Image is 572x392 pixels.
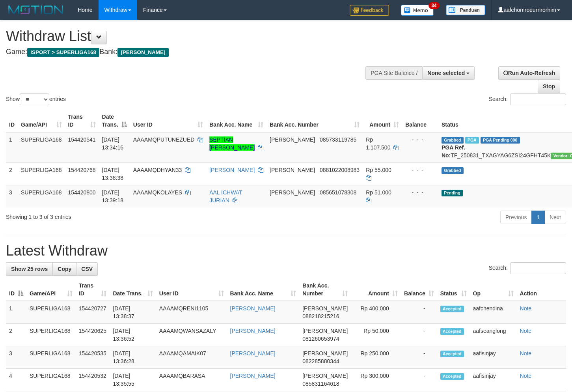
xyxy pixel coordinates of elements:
[6,93,66,105] label: Show entries
[20,93,49,105] select: Showentries
[270,167,315,173] span: [PERSON_NAME]
[110,301,156,324] td: [DATE] 13:38:37
[302,358,339,364] span: Copy 082285880344 to clipboard
[470,278,517,301] th: Op: activate to sort column ascending
[18,185,65,207] td: SUPERLIGA168
[470,369,517,391] td: aafisinjay
[110,324,156,346] td: [DATE] 13:36:52
[99,110,130,132] th: Date Trans.: activate to sort column descending
[510,262,566,274] input: Search:
[81,266,93,272] span: CSV
[544,211,566,224] a: Next
[517,278,566,301] th: Action
[489,93,566,105] label: Search:
[156,278,227,301] th: User ID: activate to sort column ascending
[520,305,532,312] a: Note
[446,5,485,15] img: panduan.png
[302,381,339,387] span: Copy 085831164618 to clipboard
[470,301,517,324] td: aafchendina
[440,373,464,380] span: Accepted
[405,189,435,196] div: - - -
[442,167,464,174] span: Grabbed
[156,346,227,369] td: AAAAMQAMAIK07
[401,278,437,301] th: Balance: activate to sort column ascending
[429,2,439,9] span: 34
[422,66,475,80] button: None selected
[442,137,464,144] span: Grabbed
[366,136,390,151] span: Rp 1.107.500
[366,189,391,196] span: Rp 51.000
[402,110,438,132] th: Balance
[401,346,437,369] td: -
[437,278,470,301] th: Status: activate to sort column ascending
[130,110,206,132] th: User ID: activate to sort column ascending
[351,324,401,346] td: Rp 50,000
[302,350,348,357] span: [PERSON_NAME]
[405,136,435,144] div: - - -
[440,328,464,335] span: Accepted
[6,346,26,369] td: 3
[76,369,110,391] td: 154420532
[442,190,463,196] span: Pending
[209,189,242,203] a: AAL ICHWAT JURIAN
[110,278,156,301] th: Date Trans.: activate to sort column ascending
[365,66,422,80] div: PGA Site Balance /
[6,185,18,207] td: 3
[520,328,532,334] a: Note
[489,262,566,274] label: Search:
[76,278,110,301] th: Trans ID: activate to sort column ascending
[531,211,545,224] a: 1
[481,137,520,144] span: PGA Pending
[320,167,360,173] span: Copy 0881022008983 to clipboard
[26,369,76,391] td: SUPERLIGA168
[6,369,26,391] td: 4
[270,189,315,196] span: [PERSON_NAME]
[520,373,532,379] a: Note
[52,262,76,276] a: Copy
[18,110,65,132] th: Game/API: activate to sort column ascending
[209,167,255,173] a: [PERSON_NAME]
[442,144,465,159] b: PGA Ref. No:
[470,346,517,369] td: aafisinjay
[302,305,348,312] span: [PERSON_NAME]
[6,324,26,346] td: 2
[26,278,76,301] th: Game/API: activate to sort column ascending
[110,346,156,369] td: [DATE] 13:36:28
[230,350,276,357] a: [PERSON_NAME]
[500,211,532,224] a: Previous
[68,189,96,196] span: 154420800
[230,373,276,379] a: [PERSON_NAME]
[405,166,435,174] div: - - -
[26,324,76,346] td: SUPERLIGA168
[302,373,348,379] span: [PERSON_NAME]
[11,266,48,272] span: Show 25 rows
[538,80,560,93] a: Stop
[230,328,276,334] a: [PERSON_NAME]
[6,162,18,185] td: 2
[133,167,182,173] span: AAAAMQDHYAN33
[6,210,233,221] div: Showing 1 to 3 of 3 entries
[76,262,98,276] a: CSV
[401,369,437,391] td: -
[68,167,96,173] span: 154420768
[351,346,401,369] td: Rp 250,000
[6,48,373,56] h4: Game: Bank:
[58,266,71,272] span: Copy
[427,70,465,76] span: None selected
[76,301,110,324] td: 154420727
[320,136,356,143] span: Copy 085733119785 to clipboard
[465,137,479,144] span: Marked by aafounsreynich
[266,110,363,132] th: Bank Acc. Number: activate to sort column ascending
[65,110,99,132] th: Trans ID: activate to sort column ascending
[18,162,65,185] td: SUPERLIGA168
[18,132,65,163] td: SUPERLIGA168
[6,132,18,163] td: 1
[6,4,66,16] img: MOTION_logo.png
[510,93,566,105] input: Search:
[351,369,401,391] td: Rp 300,000
[156,301,227,324] td: AAAAMQRENI1105
[401,5,434,16] img: Button%20Memo.svg
[76,346,110,369] td: 154420535
[299,278,351,301] th: Bank Acc. Number: activate to sort column ascending
[350,5,389,16] img: Feedback.jpg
